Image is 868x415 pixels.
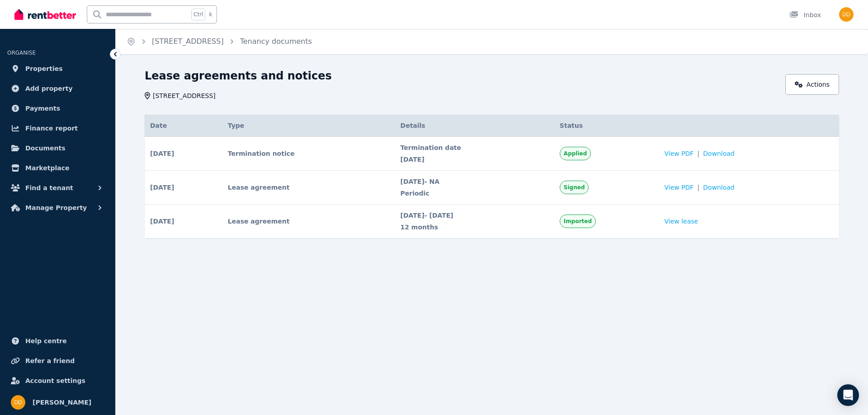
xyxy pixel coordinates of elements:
[7,79,108,98] a: Add property
[837,384,859,406] div: Open Intercom Messenger
[25,202,87,213] span: Manage Property
[395,115,554,137] th: Details
[191,9,205,20] span: Ctrl
[150,183,174,192] span: [DATE]
[664,149,693,158] span: View PDF
[7,159,108,177] a: Marketplace
[785,74,839,95] a: Actions
[7,99,108,117] a: Payments
[564,184,585,191] span: Signed
[7,372,108,390] a: Account settings
[7,179,108,197] button: Find a tenant
[25,182,73,193] span: Find a tenant
[209,11,212,18] span: k
[789,10,821,19] div: Inbox
[25,103,60,114] span: Payments
[839,7,854,22] img: Dean Dixon
[240,37,312,46] a: Tenancy documents
[401,177,549,186] span: [DATE] - NA
[401,211,549,220] span: [DATE] - [DATE]
[401,155,549,164] span: [DATE]
[116,29,323,54] nav: Breadcrumb
[150,149,174,158] span: [DATE]
[25,123,78,134] span: Finance report
[697,183,699,192] span: |
[703,149,735,158] span: Download
[664,217,698,226] a: View lease
[25,63,63,74] span: Properties
[554,115,659,137] th: Status
[222,171,395,205] td: Lease agreement
[14,8,76,21] img: RentBetter
[564,218,592,225] span: Imported
[7,119,108,137] a: Finance report
[11,395,25,410] img: Dean Dixon
[222,115,395,137] th: Type
[222,137,395,171] td: Termination notice
[25,336,67,346] span: Help centre
[145,69,332,83] h1: Lease agreements and notices
[25,375,85,386] span: Account settings
[222,205,395,238] td: Lease agreement
[150,217,174,226] span: [DATE]
[703,183,735,192] span: Download
[7,139,108,157] a: Documents
[7,60,108,78] a: Properties
[401,189,549,198] span: Periodic
[697,149,699,158] span: |
[7,332,108,350] a: Help centre
[152,37,224,46] a: [STREET_ADDRESS]
[664,183,693,192] span: View PDF
[564,150,587,157] span: Applied
[33,397,91,408] span: [PERSON_NAME]
[7,352,108,370] a: Refer a friend
[145,115,222,137] th: Date
[25,83,73,94] span: Add property
[25,355,75,366] span: Refer a friend
[7,50,36,56] span: ORGANISE
[401,143,549,152] span: Termination date
[153,91,216,100] span: [STREET_ADDRESS]
[25,163,69,173] span: Marketplace
[401,223,549,232] span: 12 months
[7,199,108,217] button: Manage Property
[25,143,66,154] span: Documents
